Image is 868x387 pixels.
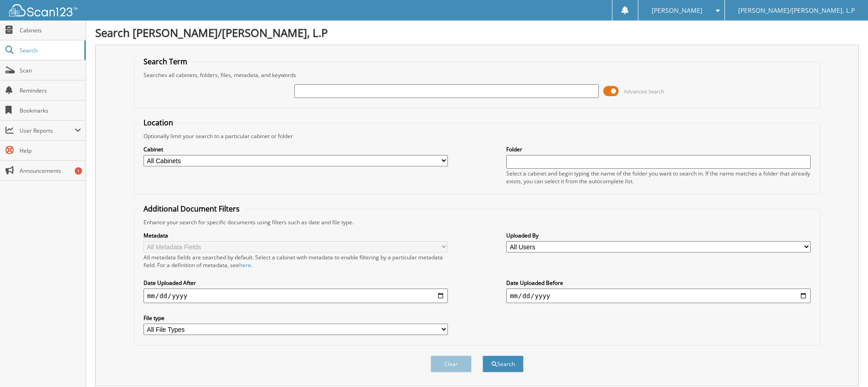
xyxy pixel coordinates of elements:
[20,26,81,34] span: Cabinets
[20,147,81,155] span: Help
[483,356,524,372] button: Search
[20,167,81,175] span: Announcements
[506,232,811,239] label: Uploaded By
[139,71,815,79] div: Searches all cabinets, folders, files, metadata, and keywords
[144,145,448,153] label: Cabinet
[144,232,448,239] label: Metadata
[144,289,448,303] input: start
[20,46,80,54] span: Search
[20,107,81,114] span: Bookmarks
[75,167,82,175] div: 1
[139,118,178,128] legend: Location
[20,67,81,74] span: Scan
[139,57,192,67] legend: Search Term
[144,253,448,269] div: All metadata fields are searched by default. Select a cabinet with metadata to enable filtering b...
[506,289,811,303] input: end
[506,279,811,287] label: Date Uploaded Before
[20,87,81,94] span: Reminders
[738,8,855,13] span: [PERSON_NAME]/[PERSON_NAME], L.P
[624,88,664,95] span: Advanced Search
[139,132,815,140] div: Optionally limit your search to a particular cabinet or folder
[431,356,472,372] button: Clear
[139,218,815,226] div: Enhance your search for specific documents using filters such as date and file type.
[144,279,448,287] label: Date Uploaded After
[20,127,75,134] span: User Reports
[506,145,811,153] label: Folder
[239,261,251,269] a: here
[652,8,703,13] span: [PERSON_NAME]
[506,170,811,185] div: Select a cabinet and begin typing the name of the folder you want to search in. If the name match...
[144,314,448,322] label: File type
[9,4,77,16] img: scan123-logo-white.svg
[95,25,859,40] h1: Search [PERSON_NAME]/[PERSON_NAME], L.P
[139,204,244,214] legend: Additional Document Filters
